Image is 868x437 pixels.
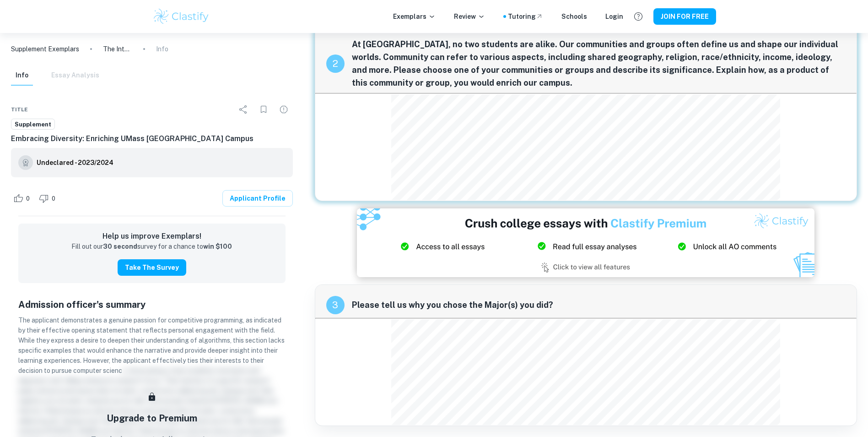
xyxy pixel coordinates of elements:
span: Title [11,105,28,114]
span: At [GEOGRAPHIC_DATA], no two students are alike. Our communities and groups often define us and s... [352,38,846,89]
div: Bookmark [254,100,273,119]
h6: Embracing Diversity: Enriching UMass [GEOGRAPHIC_DATA] Campus [11,133,293,144]
img: Ad [357,208,814,277]
button: Info [11,66,33,86]
a: Undeclared - 2023/2024 [37,155,113,170]
p: Fill out our survey for a chance to [71,242,232,252]
span: Please tell us why you chose the Major(s) you did? [352,299,846,311]
h6: Help us improve Exemplars! [26,231,278,242]
div: Like [11,191,35,206]
span: Supplement [11,120,54,129]
p: Exemplars [393,11,436,22]
a: Tutoring [508,11,543,22]
div: recipe [326,296,345,314]
div: Dislike [37,191,60,206]
button: JOIN FOR FREE [653,8,716,25]
a: Schools [561,11,587,22]
span: The applicant demonstrates a genuine passion for competitive programming, as indicated by their e... [18,317,285,374]
h6: Undeclared - 2023/2024 [37,158,113,168]
span: 0 [47,194,60,203]
h5: Upgrade to Premium [107,411,197,425]
span: 0 [21,194,35,203]
p: Review [454,11,485,22]
strong: win $100 [203,243,232,250]
a: Applicant Profile [222,190,293,207]
button: Take the Survey [118,259,186,276]
p: The Intersection of Algorithms and Practical Applications [103,44,132,54]
img: Clastify logo [152,7,210,26]
button: Help and Feedback [631,9,646,24]
a: Supplement Exemplars [11,44,79,54]
div: Report issue [275,100,293,119]
p: Info [156,44,168,54]
a: Login [605,11,623,22]
h5: Admission officer's summary [18,298,286,311]
div: Share [234,100,253,119]
a: Supplement [11,119,55,130]
strong: 30 second [103,243,137,250]
div: recipe [326,55,345,73]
